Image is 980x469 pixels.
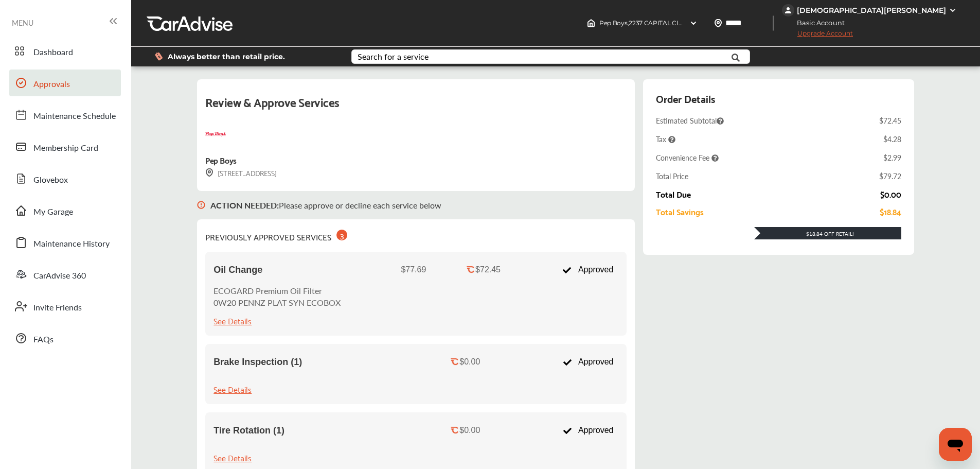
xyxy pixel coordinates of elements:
[656,115,724,126] span: Estimated Subtotal
[33,78,70,91] span: Approvals
[33,110,116,123] span: Maintenance Schedule
[949,6,957,14] img: WGsFRI8htEPBVLJbROoPRyZpYNWhNONpIPPETTm6eUC0GeLEiAAAAAElFTkSuQmCC
[9,133,121,160] a: Membership Card
[205,167,277,179] div: [STREET_ADDRESS]
[358,53,429,61] div: Search for a service
[33,142,98,155] span: Membership Card
[33,269,86,283] span: CarAdvise 360
[9,325,121,352] a: FAQs
[599,19,768,27] span: Pep Boys , 2237 CAPITAL CIRCLE TALLAHASSEE , FL 32308
[656,90,715,107] div: Order Details
[656,189,691,199] div: Total Due
[213,297,341,308] p: 0W20 PENNZ PLAT SYN ECOBOX
[656,152,719,163] span: Convenience Fee
[197,191,205,219] img: svg+xml;base64,PHN2ZyB3aWR0aD0iMTYiIGhlaWdodD0iMTciIHZpZXdCb3g9IjAgMCAxNiAxNyIgZmlsbD0ibm9uZSIgeG...
[880,189,901,199] div: $0.00
[213,314,252,327] div: See Details
[168,53,285,60] span: Always better than retail price.
[656,134,675,144] span: Tax
[205,124,226,145] img: logo-pepboys.png
[782,4,794,16] img: jVpblrzwTbfkPYzPPzSLxeg0AAAAASUVORK5CYII=
[9,293,121,320] a: Invite Friends
[210,199,441,211] p: Please approve or decline each service below
[773,15,774,31] img: header-divider.bc55588e.svg
[656,171,688,181] div: Total Price
[33,173,68,187] span: Glovebox
[475,265,501,274] div: $72.45
[880,207,901,216] div: $18.84
[656,207,704,216] div: Total Savings
[336,230,347,240] div: 3
[587,19,595,27] img: header-home-logo.8d720a4f.svg
[557,421,618,440] div: Approved
[689,19,698,27] img: header-down-arrow.9dd2ce7d.svg
[33,205,73,219] span: My Garage
[12,19,33,27] span: MENU
[459,357,480,367] div: $0.00
[797,6,946,15] div: [DEMOGRAPHIC_DATA][PERSON_NAME]
[9,101,121,128] a: Maintenance Schedule
[33,301,82,315] span: Invite Friends
[782,29,853,42] span: Upgrade Account
[155,52,163,61] img: dollor_label_vector.a70140d1.svg
[9,38,121,64] a: Dashboard
[205,92,627,124] div: Review & Approve Services
[205,168,213,177] img: svg+xml;base64,PHN2ZyB3aWR0aD0iMTYiIGhlaWdodD0iMTciIHZpZXdCb3g9IjAgMCAxNiAxNyIgZmlsbD0ibm9uZSIgeG...
[213,265,262,275] span: Oil Change
[714,19,722,27] img: location_vector.a44bc228.svg
[33,237,110,251] span: Maintenance History
[9,261,121,288] a: CarAdvise 360
[401,265,426,274] div: $77.69
[213,425,284,436] span: Tire Rotation (1)
[939,428,972,461] iframe: Button to launch messaging window
[883,134,901,144] div: $4.28
[879,115,901,126] div: $72.45
[213,382,252,396] div: See Details
[33,333,54,346] span: FAQs
[754,230,901,237] div: $18.84 Off Retail!
[459,426,480,435] div: $0.00
[9,70,121,96] a: Approvals
[879,171,901,181] div: $79.72
[213,450,252,464] div: See Details
[213,357,302,368] span: Brake Inspection (1)
[205,153,236,167] div: Pep Boys
[883,152,901,163] div: $2.99
[33,46,73,59] span: Dashboard
[783,18,852,28] span: Basic Account
[9,229,121,256] a: Maintenance History
[557,352,618,372] div: Approved
[210,199,279,211] b: ACTION NEEDED :
[9,165,121,192] a: Glovebox
[9,197,121,224] a: My Garage
[557,260,618,280] div: Approved
[213,285,341,297] p: ECOGARD Premium Oil Filter
[205,228,347,244] div: PREVIOUSLY APPROVED SERVICES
